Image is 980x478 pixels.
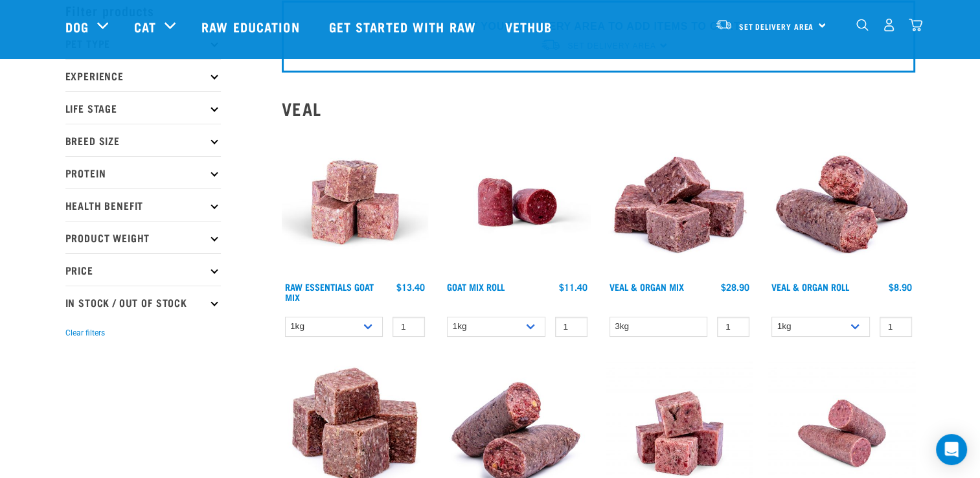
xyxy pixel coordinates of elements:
a: Vethub [492,1,569,52]
a: Dog [65,17,89,36]
p: Protein [65,156,221,188]
p: Price [65,253,221,286]
a: Cat [134,17,156,36]
div: $13.40 [396,282,425,292]
a: Veal & Organ Mix [610,284,684,289]
p: Experience [65,59,221,91]
img: home-icon-1@2x.png [856,19,869,31]
button: Clear filters [65,327,105,339]
img: home-icon@2x.png [909,18,922,32]
span: Set Delivery Area [739,24,814,28]
div: $8.90 [889,282,912,292]
img: 1158 Veal Organ Mix 01 [606,129,753,276]
img: Raw Essentials Chicken Lamb Beef Bulk Minced Raw Dog Food Roll Unwrapped [444,129,591,276]
p: Health Benefit [65,188,221,221]
input: 1 [555,317,587,337]
img: Goat M Ix 38448 [282,129,429,276]
a: Veal & Organ Roll [771,284,849,289]
img: user.png [882,18,896,32]
p: Breed Size [65,124,221,156]
div: $28.90 [721,282,749,292]
p: Product Weight [65,221,221,253]
input: 1 [880,317,912,337]
div: Open Intercom Messenger [936,434,967,465]
img: van-moving.png [715,19,733,30]
p: Life Stage [65,91,221,124]
a: Get started with Raw [316,1,492,52]
p: In Stock / Out Of Stock [65,286,221,318]
a: Goat Mix Roll [447,284,505,289]
a: Raw Essentials Goat Mix [285,284,374,299]
img: Veal Organ Mix Roll 01 [768,129,915,276]
div: $11.40 [559,282,587,292]
input: 1 [717,317,749,337]
h2: Veal [282,98,915,119]
input: 1 [393,317,425,337]
a: Raw Education [188,1,315,52]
